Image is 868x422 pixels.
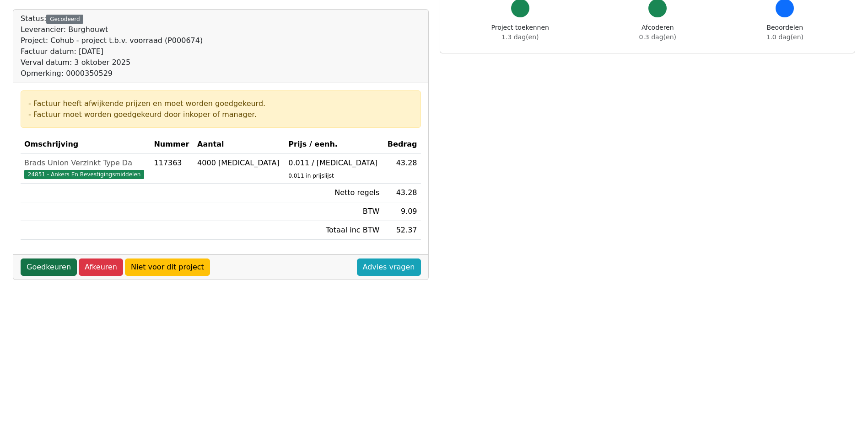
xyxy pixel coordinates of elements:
td: Netto regels [285,184,383,202]
a: Brads Union Verzinkt Type Da24851 - Ankers En Bevestigingsmiddelen [24,158,146,179]
th: Omschrijving [21,135,150,154]
div: Brads Union Verzinkt Type Da [24,158,146,169]
div: Afcoderen [639,23,676,42]
sub: 0.011 in prijslijst [288,173,334,179]
div: - Factuur heeft afwijkende prijzen en moet worden goedgekeurd. [28,98,413,109]
td: 117363 [150,154,194,184]
th: Aantal [194,135,285,154]
a: Afkeuren [79,258,123,276]
a: Advies vragen [357,258,421,276]
div: 0.011 / [MEDICAL_DATA] [288,158,379,169]
a: Goedkeuren [21,258,77,276]
div: Project toekennen [491,23,549,42]
td: 9.09 [383,202,421,221]
div: Opmerking: 0000350529 [21,68,203,79]
span: 0.3 dag(en) [639,33,676,41]
td: BTW [285,202,383,221]
div: Factuur datum: [DATE] [21,46,203,57]
a: Niet voor dit project [125,258,210,276]
th: Prijs / eenh. [285,135,383,154]
th: Bedrag [383,135,421,154]
span: 1.3 dag(en) [501,33,539,41]
div: Leverancier: Burghouwt [21,24,203,35]
div: Verval datum: 3 oktober 2025 [21,57,203,68]
span: 1.0 dag(en) [766,33,803,41]
div: 4000 [MEDICAL_DATA] [197,158,281,169]
td: 43.28 [383,154,421,184]
div: Status: [21,13,203,79]
span: 24851 - Ankers En Bevestigingsmiddelen [24,170,144,179]
th: Nummer [150,135,194,154]
div: Gecodeerd [46,15,83,24]
td: 52.37 [383,221,421,240]
div: Beoordelen [766,23,803,42]
td: 43.28 [383,184,421,202]
div: - Factuur moet worden goedgekeurd door inkoper of manager. [28,109,413,120]
td: Totaal inc BTW [285,221,383,240]
div: Project: Cohub - project t.b.v. voorraad (P000674) [21,35,203,46]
